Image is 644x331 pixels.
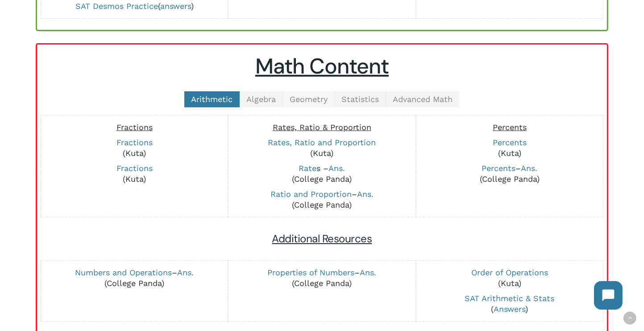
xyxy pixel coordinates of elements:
[272,232,372,245] span: Additional Resources
[421,293,598,315] p: ( )
[482,163,515,173] a: Percents
[233,189,411,210] p: – (College Panda)
[46,137,223,159] p: (Kuta)
[585,272,632,319] iframe: Chatbot
[116,163,153,173] a: Fractions
[191,94,233,104] span: Arithmetic
[270,189,352,199] a: Ratio and Proportion
[521,163,537,173] a: Ans.
[160,1,191,11] a: answers
[46,163,223,184] p: (Kuta)
[116,123,153,132] span: Fractions
[75,268,172,277] a: Numbers and Operations
[75,1,158,11] a: SAT Desmos Practice
[273,123,371,132] span: Rates, Ratio & Proportion
[240,91,283,107] a: Algebra
[46,267,223,289] p: – (College Panda)
[233,163,411,184] p: s – (College Panda)
[360,268,377,277] a: Ans.
[357,189,374,199] a: Ans.
[386,91,460,107] a: Advanced Math
[421,267,598,289] p: (Kuta)
[341,94,379,104] span: Statistics
[393,94,453,104] span: Advanced Math
[233,267,411,289] p: – (College Panda)
[268,138,376,147] a: Rates, Ratio and Proportion
[329,163,345,173] a: Ans.
[290,94,328,104] span: Geometry
[255,52,389,80] u: Math Content
[283,91,335,107] a: Geometry
[177,268,194,277] a: Ans.
[421,163,598,184] p: – (College Panda)
[246,94,276,104] span: Algebra
[421,137,598,159] p: (Kuta)
[46,1,223,12] p: ( )
[493,123,527,132] span: Percents
[465,294,554,303] a: SAT Arithmetic & Stats
[335,91,386,107] a: Statistics
[233,137,411,159] p: (Kuta)
[471,268,548,277] a: Order of Operations
[184,91,240,107] a: Arithmetic
[116,138,153,147] a: Fractions
[299,163,317,173] a: Rate
[493,138,527,147] a: Percents
[494,304,525,314] a: Answers
[268,268,355,277] a: Properties of Numbers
